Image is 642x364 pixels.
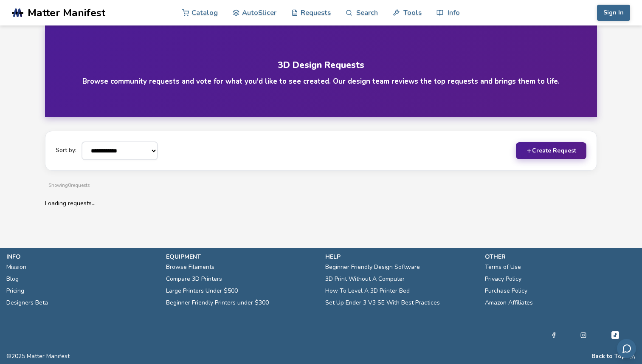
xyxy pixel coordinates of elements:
[166,285,238,297] a: Large Printers Under $500
[82,76,560,86] h4: Browse community requests and vote for what you'd like to see created. Our design team reviews th...
[551,330,557,340] a: Facebook
[630,353,636,360] a: RSS Feed
[516,142,586,159] button: Create Request
[485,261,521,273] a: Terms of Use
[67,60,575,70] h1: 3D Design Requests
[6,252,158,261] p: info
[6,261,26,273] a: Mission
[610,330,620,340] a: Tiktok
[48,181,594,190] p: Showing 0 requests
[56,147,76,154] label: Sort by:
[617,339,636,358] button: Send feedback via email
[325,261,420,273] a: Beginner Friendly Design Software
[325,252,476,261] p: help
[166,261,214,273] a: Browse Filaments
[325,297,440,309] a: Set Up Ender 3 V3 SE With Best Practices
[6,273,19,285] a: Blog
[6,297,48,309] a: Designers Beta
[166,273,222,285] a: Compare 3D Printers
[166,252,317,261] p: equipment
[485,252,636,261] p: other
[485,273,521,285] a: Privacy Policy
[485,297,533,309] a: Amazon Affiliates
[325,285,410,297] a: How To Level A 3D Printer Bed
[28,7,105,19] span: Matter Manifest
[166,297,269,309] a: Beginner Friendly Printers under $300
[45,200,222,207] p: Loading requests...
[325,273,405,285] a: 3D Print Without A Computer
[597,5,630,21] button: Sign In
[6,353,70,360] span: © 2025 Matter Manifest
[591,353,625,360] button: Back to Top
[580,330,586,340] a: Instagram
[6,285,24,297] a: Pricing
[485,285,527,297] a: Purchase Policy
